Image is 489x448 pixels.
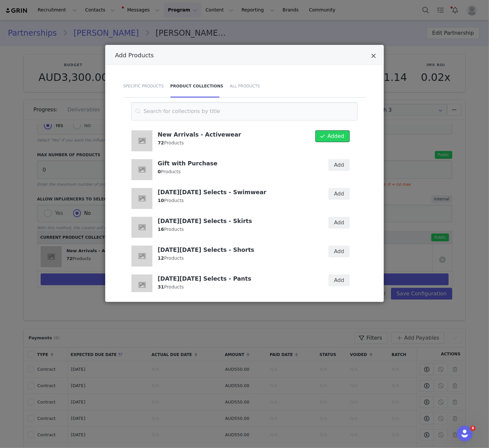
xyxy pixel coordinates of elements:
h4: [DATE][DATE] Selects - Shorts [158,246,312,253]
button: Add [328,188,350,200]
h4: New Arrivals - Activewear [158,130,312,138]
strong: 72 [158,140,164,145]
strong: 12 [158,255,164,261]
img: placeholder-square.jpeg [131,188,152,209]
h4: Gift with Purchase [158,159,312,167]
div: Products [158,130,312,147]
div: Products [158,217,312,233]
img: placeholder-square.jpeg [131,217,152,238]
div: Products [158,188,312,204]
img: placeholder-square.jpeg [131,130,152,151]
h4: [DATE][DATE] Selects - Swimwear [158,188,312,196]
img: placeholder-square.jpeg [131,246,152,267]
img: placeholder-square.jpeg [131,274,152,295]
iframe: Intercom live chat [457,426,473,441]
span: Added [327,132,344,140]
strong: 10 [158,198,164,203]
button: Add [328,159,350,171]
strong: 16 [158,227,164,232]
h4: [DATE][DATE] Selects - Skirts [158,217,312,225]
strong: 31 [158,284,164,289]
div: Products [158,274,312,291]
button: Add [328,274,350,286]
button: Add [328,246,350,257]
h4: [DATE][DATE] Selects - Pants [158,274,312,282]
body: Rich Text Area. Press ALT-0 for help. [5,5,269,12]
div: Add Products [105,45,384,302]
button: Added [315,130,350,142]
div: Products [158,246,312,262]
div: Products [158,159,312,176]
strong: 0 [158,169,161,174]
button: Add [328,217,350,229]
span: 8 [470,426,476,431]
img: placeholder-square.jpeg [131,159,152,180]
